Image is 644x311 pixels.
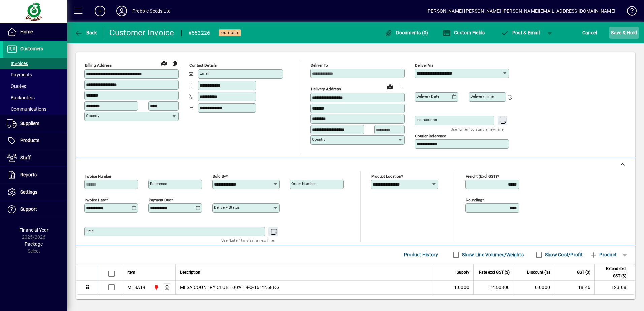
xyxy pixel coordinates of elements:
[89,5,111,17] button: Add
[132,6,171,16] div: Prebble Seeds Ltd
[3,92,67,103] a: Backorders
[3,103,67,115] a: Communications
[611,27,637,38] span: ave & Hold
[3,24,67,40] a: Home
[451,125,504,133] mat-hint: Use 'Enter' to start a new line
[586,249,620,261] button: Product
[7,72,32,77] span: Payments
[19,227,49,233] span: Financial Year
[554,281,594,294] td: 18.46
[25,241,43,247] span: Package
[214,205,240,210] mat-label: Delivery status
[404,249,438,260] span: Product History
[311,63,328,68] mat-label: Deliver To
[85,174,111,179] mat-label: Invoice number
[501,30,540,35] span: ost & Email
[20,138,39,143] span: Products
[3,115,67,132] a: Suppliers
[20,120,39,126] span: Suppliers
[20,189,37,195] span: Settings
[385,81,395,92] a: View on map
[577,269,590,276] span: GST ($)
[470,94,494,99] mat-label: Delivery time
[582,27,597,38] span: Cancel
[221,236,274,244] mat-hint: Use 'Enter' to start a new line
[7,95,35,100] span: Backorders
[415,63,433,68] mat-label: Deliver via
[441,27,487,39] button: Custom Fields
[111,5,132,17] button: Profile
[416,94,439,99] mat-label: Delivery date
[3,184,67,201] a: Settings
[74,30,97,35] span: Back
[152,284,160,291] span: PALMERSTON NORTH
[20,206,37,212] span: Support
[180,284,280,291] span: MESA COUNTRY CLUB 100% 19-0-16 22.68KG
[20,29,33,34] span: Home
[7,83,26,89] span: Quotes
[3,167,67,183] a: Reports
[73,27,99,39] button: Back
[3,132,67,149] a: Products
[67,27,104,39] app-page-header-button: Back
[401,249,441,261] button: Product History
[622,1,636,23] a: Knowledge Base
[312,137,325,142] mat-label: Country
[527,269,550,276] span: Discount (%)
[200,71,210,76] mat-label: Email
[371,174,401,179] mat-label: Product location
[611,30,614,35] span: S
[466,174,497,179] mat-label: Freight (excl GST)
[127,284,146,291] div: MESA19
[512,30,515,35] span: P
[188,28,211,38] div: #553226
[609,27,639,39] button: Save & Hold
[3,201,67,218] a: Support
[20,172,37,177] span: Reports
[3,149,67,166] a: Staff
[426,6,615,16] div: [PERSON_NAME] [PERSON_NAME] [PERSON_NAME][EMAIL_ADDRESS][DOMAIN_NAME]
[497,27,543,39] button: Post & Email
[514,281,554,294] td: 0.0000
[478,284,510,291] div: 123.0800
[385,30,428,35] span: Documents (0)
[150,181,167,186] mat-label: Reference
[589,249,617,260] span: Product
[221,31,238,35] span: On hold
[457,269,469,276] span: Supply
[416,117,437,122] mat-label: Instructions
[466,198,482,202] mat-label: Rounding
[544,251,583,258] label: Show Cost/Profit
[86,113,99,118] mat-label: Country
[149,198,171,202] mat-label: Payment due
[3,80,67,92] a: Quotes
[3,69,67,80] a: Payments
[599,265,626,280] span: Extend excl GST ($)
[20,46,43,51] span: Customers
[169,58,180,69] button: Copy to Delivery address
[383,27,430,39] button: Documents (0)
[213,174,226,179] mat-label: Sold by
[461,251,524,258] label: Show Line Volumes/Weights
[395,81,406,92] button: Choose address
[594,281,635,294] td: 123.08
[443,30,485,35] span: Custom Fields
[479,269,510,276] span: Rate excl GST ($)
[3,58,67,69] a: Invoices
[85,198,106,202] mat-label: Invoice date
[415,134,446,138] mat-label: Courier Reference
[7,106,46,112] span: Communications
[159,58,169,68] a: View on map
[291,181,316,186] mat-label: Order number
[454,284,470,291] span: 1.0000
[127,269,135,276] span: Item
[7,61,28,66] span: Invoices
[180,269,200,276] span: Description
[581,27,599,39] button: Cancel
[20,155,31,160] span: Staff
[109,27,174,38] div: Customer Invoice
[86,229,94,233] mat-label: Title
